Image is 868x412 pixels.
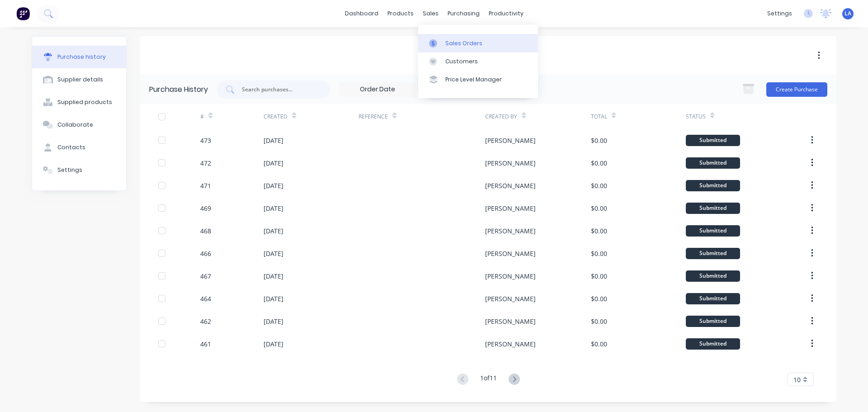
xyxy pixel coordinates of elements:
[200,294,211,303] div: 464
[485,181,536,190] div: [PERSON_NAME]
[32,114,126,136] button: Collaborate
[264,249,283,258] div: [DATE]
[32,68,126,91] button: Supplier details
[57,121,93,129] div: Collaborate
[485,294,536,303] div: [PERSON_NAME]
[264,204,283,213] div: [DATE]
[200,204,211,213] div: 469
[200,226,211,236] div: 468
[200,113,204,121] div: #
[591,294,607,303] div: $0.00
[32,159,126,181] button: Settings
[200,181,211,190] div: 471
[686,203,740,214] div: Submitted
[591,226,607,236] div: $0.00
[485,226,536,236] div: [PERSON_NAME]
[57,143,85,152] div: Contacts
[200,339,211,349] div: 461
[264,271,283,281] div: [DATE]
[32,136,126,159] button: Contacts
[793,375,801,384] span: 10
[485,113,517,121] div: Created By
[591,113,607,121] div: Total
[485,339,536,349] div: [PERSON_NAME]
[591,249,607,258] div: $0.00
[484,7,528,20] div: productivity
[200,136,211,145] div: 473
[418,7,443,20] div: sales
[264,226,283,236] div: [DATE]
[591,317,607,326] div: $0.00
[200,158,211,168] div: 472
[591,158,607,168] div: $0.00
[264,136,283,145] div: [DATE]
[485,271,536,281] div: [PERSON_NAME]
[200,317,211,326] div: 462
[57,53,106,61] div: Purchase history
[445,76,502,84] div: Price Level Manager
[445,39,482,47] div: Sales Orders
[264,317,283,326] div: [DATE]
[264,294,283,303] div: [DATE]
[418,34,538,52] a: Sales Orders
[418,52,538,71] a: Customers
[686,135,740,146] div: Submitted
[359,113,388,121] div: Reference
[686,113,706,121] div: Status
[418,71,538,89] a: Price Level Manager
[200,249,211,258] div: 466
[264,158,283,168] div: [DATE]
[591,181,607,190] div: $0.00
[485,317,536,326] div: [PERSON_NAME]
[443,7,484,20] div: purchasing
[485,204,536,213] div: [PERSON_NAME]
[686,270,740,282] div: Submitted
[686,293,740,304] div: Submitted
[686,225,740,237] div: Submitted
[686,338,740,350] div: Submitted
[591,339,607,349] div: $0.00
[57,76,103,84] div: Supplier details
[766,82,827,97] button: Create Purchase
[340,83,415,96] input: Order Date
[57,98,112,106] div: Supplied products
[264,113,288,121] div: Created
[591,271,607,281] div: $0.00
[200,271,211,281] div: 467
[485,136,536,145] div: [PERSON_NAME]
[16,7,30,20] img: Factory
[686,157,740,169] div: Submitted
[591,204,607,213] div: $0.00
[57,166,82,174] div: Settings
[480,373,497,386] div: 1 of 11
[241,85,316,94] input: Search purchases...
[485,249,536,258] div: [PERSON_NAME]
[591,136,607,145] div: $0.00
[686,248,740,259] div: Submitted
[264,181,283,190] div: [DATE]
[485,158,536,168] div: [PERSON_NAME]
[32,91,126,114] button: Supplied products
[763,7,797,20] div: settings
[32,46,126,68] button: Purchase history
[686,316,740,327] div: Submitted
[686,180,740,191] div: Submitted
[149,84,208,95] div: Purchase History
[264,339,283,349] div: [DATE]
[383,7,418,20] div: products
[340,7,383,20] a: dashboard
[844,9,851,18] span: LA
[445,57,478,66] div: Customers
